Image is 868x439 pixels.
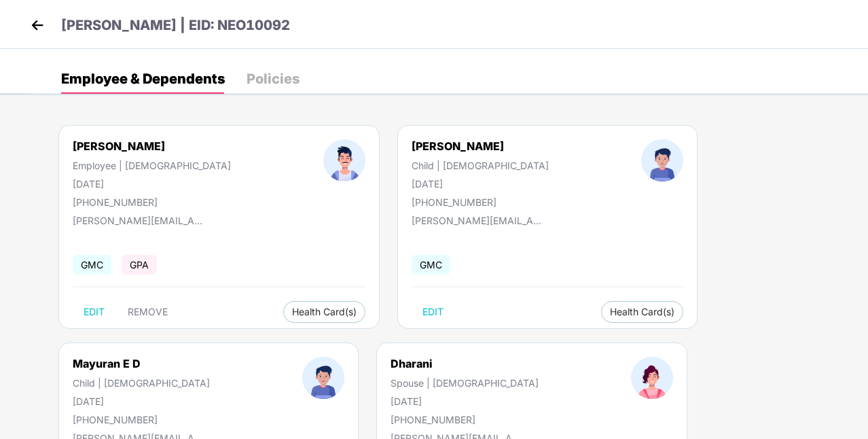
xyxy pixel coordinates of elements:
div: [PHONE_NUMBER] [412,196,549,208]
span: GMC [73,255,111,275]
img: profileImage [641,139,683,181]
div: [DATE] [73,396,210,407]
span: EDIT [422,306,444,317]
div: [DATE] [391,396,539,407]
div: [PERSON_NAME][EMAIL_ADDRESS] [73,215,209,226]
span: GMC [412,255,450,275]
span: Health Card(s) [610,309,674,315]
span: REMOVE [128,306,168,317]
span: EDIT [84,306,105,317]
div: Child | [DEMOGRAPHIC_DATA] [412,160,549,171]
div: Policies [247,72,300,86]
img: profileImage [302,357,344,399]
img: profileImage [323,139,365,181]
div: [PERSON_NAME][EMAIL_ADDRESS] [412,215,547,226]
span: GPA [122,255,157,275]
div: Spouse | [DEMOGRAPHIC_DATA] [391,377,539,389]
div: [PHONE_NUMBER] [73,414,210,425]
div: Child | [DEMOGRAPHIC_DATA] [73,377,210,389]
div: [PERSON_NAME] [412,139,549,153]
img: back [27,15,48,35]
div: [PHONE_NUMBER] [73,196,231,208]
p: [PERSON_NAME] | EID: NEO10092 [61,15,290,36]
button: EDIT [73,301,115,323]
div: Dharani [391,357,539,370]
div: Employee & Dependents [61,72,225,86]
img: profileImage [631,357,673,399]
div: [DATE] [412,178,549,190]
div: Employee | [DEMOGRAPHIC_DATA] [73,160,231,171]
button: EDIT [412,301,454,323]
span: Health Card(s) [292,309,357,315]
div: [PERSON_NAME] [73,139,231,153]
button: Health Card(s) [601,301,683,323]
div: [PHONE_NUMBER] [391,414,539,425]
button: Health Card(s) [283,301,365,323]
div: [DATE] [73,178,231,190]
button: REMOVE [117,301,179,323]
div: Mayuran E D [73,357,210,370]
